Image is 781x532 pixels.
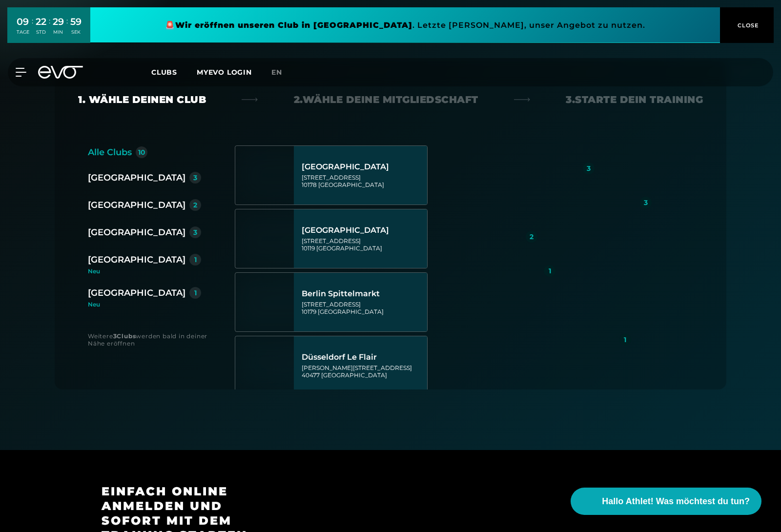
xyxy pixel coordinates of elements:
div: [PERSON_NAME][STREET_ADDRESS] 40477 [GEOGRAPHIC_DATA] [302,364,424,379]
a: en [271,67,294,78]
div: 29 [53,15,64,29]
div: 59 [70,15,82,29]
a: Clubs [151,67,197,77]
div: [GEOGRAPHIC_DATA] [302,162,424,172]
button: Hallo Athlet! Was möchtest du tun? [571,488,761,515]
div: Berlin Spittelmarkt [302,289,424,299]
div: 3. Starte dein Training [566,93,703,106]
div: : [66,16,68,41]
div: 1 [549,267,551,274]
strong: 3 [113,332,117,340]
div: Düsseldorf Le Flair [302,352,424,362]
div: 1 [624,336,626,343]
div: [GEOGRAPHIC_DATA] [88,171,185,184]
strong: Clubs [117,332,136,340]
div: 3 [644,199,648,206]
div: 22 [36,15,46,29]
div: 3 [193,174,197,181]
span: en [271,68,282,77]
button: CLOSE [720,7,774,43]
div: 2 [193,202,197,208]
div: TAGE [17,29,29,36]
div: 2. Wähle deine Mitgliedschaft [294,93,478,106]
div: 1 [194,256,197,263]
div: STD [36,29,46,36]
a: MYEVO LOGIN [197,68,252,77]
div: 3 [193,229,197,236]
div: Neu [88,268,209,274]
div: 2 [530,233,534,240]
div: [GEOGRAPHIC_DATA] [88,286,185,300]
span: CLOSE [735,21,759,30]
div: Alle Clubs [88,145,132,159]
div: : [32,16,33,41]
div: 3 [587,165,591,172]
div: [GEOGRAPHIC_DATA] [88,198,185,212]
div: : [49,16,50,41]
div: 1 [194,289,197,296]
div: [GEOGRAPHIC_DATA] [88,253,185,266]
div: [STREET_ADDRESS] 10178 [GEOGRAPHIC_DATA] [302,174,424,188]
div: 1. Wähle deinen Club [78,93,206,106]
div: 09 [17,15,29,29]
span: Hallo Athlet! Was möchtest du tun? [602,495,750,508]
div: Neu [88,302,201,307]
div: SEK [70,29,82,36]
div: [STREET_ADDRESS] 10179 [GEOGRAPHIC_DATA] [302,301,424,315]
div: 10 [138,149,145,156]
div: [GEOGRAPHIC_DATA] [302,225,424,235]
div: [STREET_ADDRESS] 10119 [GEOGRAPHIC_DATA] [302,237,424,252]
span: Clubs [151,68,177,77]
div: [GEOGRAPHIC_DATA] [88,225,185,239]
div: Weitere werden bald in deiner Nähe eröffnen [88,332,215,347]
div: MIN [53,29,64,36]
